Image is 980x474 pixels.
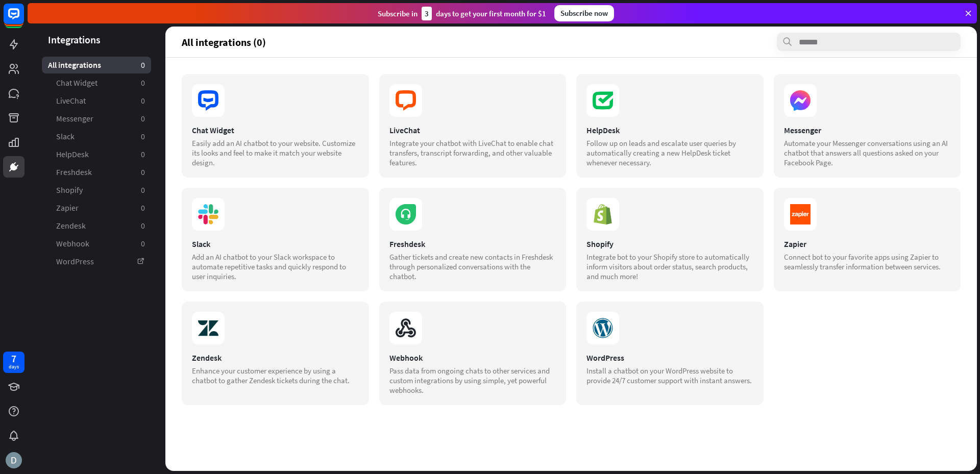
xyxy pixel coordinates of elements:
[42,253,151,270] a: WordPress
[389,138,556,167] div: Integrate your chatbot with LiveChat to enable chat transfers, transcript forwarding, and other v...
[141,167,145,178] aside: 0
[56,149,89,160] span: HelpDesk
[11,354,16,363] div: 7
[42,146,151,163] a: HelpDesk 0
[56,78,97,88] span: Chat Widget
[182,33,961,51] section: All integrations (0)
[56,131,75,142] span: Slack
[784,125,951,135] div: Messenger
[192,353,359,363] div: Zendesk
[56,238,89,249] span: Webhook
[784,239,951,249] div: Zapier
[378,7,546,20] div: Subscribe in days to get your first month for $1
[192,239,359,249] div: Slack
[42,199,151,216] a: Zapier 0
[141,60,145,70] aside: 0
[141,113,145,124] aside: 0
[56,220,86,231] span: Zendesk
[28,33,165,46] header: Integrations
[42,128,151,145] a: Slack 0
[586,239,753,249] div: Shopify
[141,78,145,88] aside: 0
[56,185,83,195] span: Shopify
[141,203,145,213] aside: 0
[389,239,556,249] div: Freshdesk
[141,220,145,231] aside: 0
[422,7,432,20] div: 3
[3,352,24,373] a: 7 days
[586,366,753,385] div: Install a chatbot on your WordPress website to provide 24/7 customer support with instant answers.
[8,4,39,35] button: Open LiveChat chat widget
[42,235,151,252] a: Webhook 0
[586,125,753,135] div: HelpDesk
[192,138,359,167] div: Easily add an AI chatbot to your website. Customize its looks and feel to make it match your webs...
[586,138,753,167] div: Follow up on leads and escalate user queries by automatically creating a new HelpDesk ticket when...
[192,125,359,135] div: Chat Widget
[784,252,951,271] div: Connect bot to your favorite apps using Zapier to seamlessly transfer information between services.
[42,217,151,234] a: Zendesk 0
[56,203,79,213] span: Zapier
[56,167,92,178] span: Freshdesk
[141,185,145,195] aside: 0
[141,149,145,160] aside: 0
[389,366,556,395] div: Pass data from ongoing chats to other services and custom integrations by using simple, yet power...
[586,252,753,281] div: Integrate bot to your Shopify store to automatically inform visitors about order status, search p...
[192,252,359,281] div: Add an AI chatbot to your Slack workspace to automate repetitive tasks and quickly respond to use...
[389,353,556,363] div: Webhook
[42,92,151,109] a: LiveChat 0
[192,366,359,385] div: Enhance your customer experience by using a chatbot to gather Zendesk tickets during the chat.
[56,113,93,124] span: Messenger
[554,5,614,21] div: Subscribe now
[389,252,556,281] div: Gather tickets and create new contacts in Freshdesk through personalized conversations with the c...
[48,60,101,70] span: All integrations
[42,110,151,127] a: Messenger 0
[784,138,951,167] div: Automate your Messenger conversations using an AI chatbot that answers all questions asked on you...
[9,363,19,370] div: days
[141,238,145,249] aside: 0
[42,74,151,91] a: Chat Widget 0
[141,131,145,142] aside: 0
[586,353,753,363] div: WordPress
[42,182,151,198] a: Shopify 0
[389,125,556,135] div: LiveChat
[42,164,151,181] a: Freshdesk 0
[56,95,86,106] span: LiveChat
[141,95,145,106] aside: 0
